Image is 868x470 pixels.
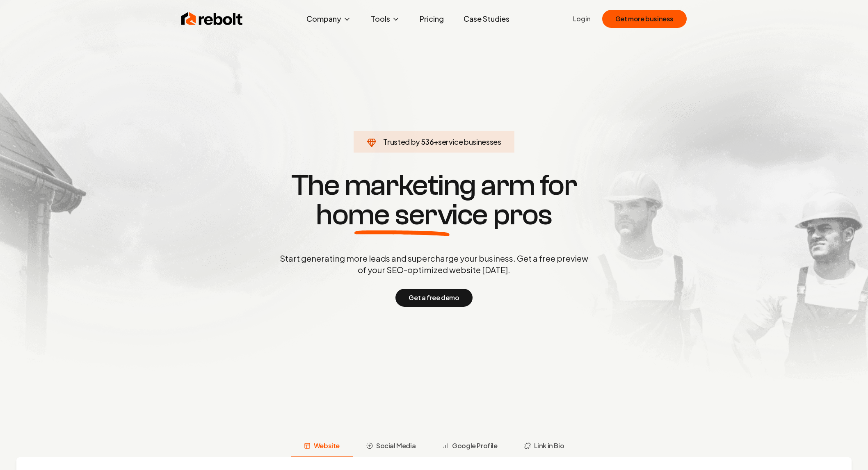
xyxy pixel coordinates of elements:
[434,137,438,146] span: +
[364,11,407,27] button: Tools
[181,11,243,27] img: Rebolt Logo
[602,10,687,28] button: Get more business
[421,136,434,148] span: 536
[291,436,353,457] button: Website
[395,289,472,307] button: Get a free demo
[278,253,590,276] p: Start generating more leads and supercharge your business. Get a free preview of your SEO-optimiz...
[314,441,340,451] span: Website
[353,436,429,457] button: Social Media
[413,11,450,27] a: Pricing
[383,137,420,146] span: Trusted by
[438,137,501,146] span: service businesses
[457,11,516,27] a: Case Studies
[534,441,564,451] span: Link in Bio
[300,11,358,27] button: Company
[316,200,488,230] span: home service
[237,171,631,230] h1: The marketing arm for pros
[429,436,510,457] button: Google Profile
[376,441,416,451] span: Social Media
[452,441,497,451] span: Google Profile
[511,436,578,457] button: Link in Bio
[573,14,591,24] a: Login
